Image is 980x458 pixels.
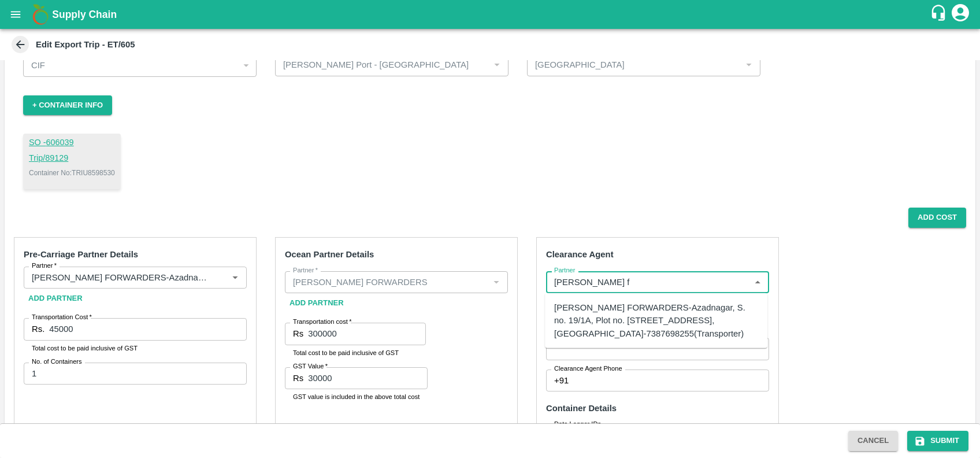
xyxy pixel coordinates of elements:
[2,1,29,28] button: open drawer
[32,323,44,335] p: Rs.
[31,59,45,72] p: CIF
[293,327,303,340] p: Rs
[546,250,614,259] strong: Clearance Agent
[52,6,930,23] a: Supply Chain
[29,168,115,178] p: Container No: TRIU8598530
[908,208,966,228] button: Add Cost
[293,317,351,327] label: Transportation cost
[32,313,92,322] label: Transportation Cost
[228,270,243,285] button: Open
[293,266,318,275] label: Partner
[530,57,738,72] input: Select Destination port
[285,293,348,313] button: Add Partner
[27,270,209,285] input: Select Partner
[32,261,57,271] label: Partner
[23,95,112,116] button: + Container Info
[32,357,82,367] label: No. of Containers
[29,152,115,165] a: Trip/89129
[285,250,374,259] strong: Ocean Partner Details
[554,301,758,340] div: [PERSON_NAME] FORWARDERS-Azadnagar, S. no. 19/1A, Plot no. [STREET_ADDRESS], [GEOGRAPHIC_DATA]-73...
[52,9,117,20] b: Supply Chain
[554,374,569,387] p: +91
[907,431,968,451] button: Submit
[554,266,576,275] label: Partner
[554,364,622,374] label: Clearance Agent Phone
[293,372,303,385] p: Rs
[554,420,601,429] label: Data Logger IDs
[930,4,950,25] div: customer-support
[293,391,420,402] p: GST value is included in the above total cost
[750,275,765,290] button: Close
[279,57,486,72] input: Select Source port
[950,2,971,27] div: account of current user
[550,275,747,290] input: Select Partner
[24,289,87,309] button: Add Partner
[24,250,138,259] strong: Pre-Carriage Partner Details
[848,431,898,451] button: Cancel
[293,348,418,358] p: Total cost to be paid inclusive of GST
[293,362,328,371] label: GST Value
[288,275,485,290] input: Select Partner
[308,367,428,389] input: GST Included in the above cost
[546,404,617,413] strong: Container Details
[29,136,115,149] a: SO -606039
[36,40,135,49] b: Edit Export Trip - ET/605
[32,343,239,353] p: Total cost to be paid inclusive of GST
[29,3,52,26] img: logo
